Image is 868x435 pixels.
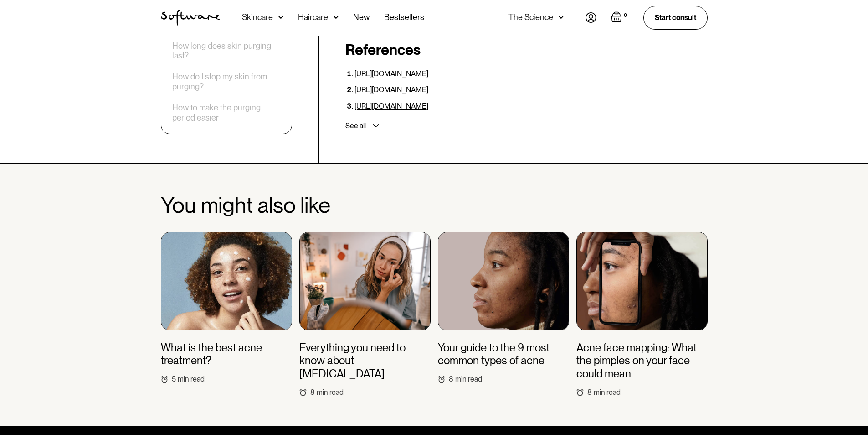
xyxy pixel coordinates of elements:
[438,341,569,368] h3: Your guide to the 9 most common types of acne
[172,375,176,383] div: 5
[345,41,708,58] h2: References
[438,232,569,384] a: Your guide to the 9 most common types of acne8min read
[178,375,205,383] div: min read
[455,375,482,383] div: min read
[161,10,220,26] img: Software Logo
[594,388,621,397] div: min read
[278,13,283,22] img: arrow down
[299,341,431,381] h3: Everything you need to know about [MEDICAL_DATA]
[299,232,431,397] a: Everything you need to know about [MEDICAL_DATA]8min read
[508,13,553,22] div: The Science
[334,13,339,22] img: arrow down
[576,341,708,381] h3: Acne face mapping: What the pimples on your face could mean
[559,13,564,22] img: arrow down
[298,13,328,22] div: Haircare
[172,72,281,92] a: How do I stop my skin from purging?
[354,102,428,110] a: [URL][DOMAIN_NAME]
[354,85,428,94] a: [URL][DOMAIN_NAME]
[611,11,629,24] a: Open empty cart
[576,232,708,397] a: Acne face mapping: What the pimples on your face could mean8min read
[449,375,453,383] div: 8
[161,10,220,26] a: home
[242,13,273,22] div: Skincare
[622,11,629,20] div: 0
[172,103,281,122] a: How to make the purging period easier
[172,41,281,61] a: How long does skin purging last?
[310,388,315,397] div: 8
[354,69,428,78] a: [URL][DOMAIN_NAME]
[161,341,292,368] h3: What is the best acne treatment?
[643,6,708,29] a: Start consult
[161,193,708,217] h2: You might also like
[587,388,592,397] div: 8
[345,121,366,131] div: See all
[317,388,344,397] div: min read
[161,232,292,384] a: What is the best acne treatment?5min read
